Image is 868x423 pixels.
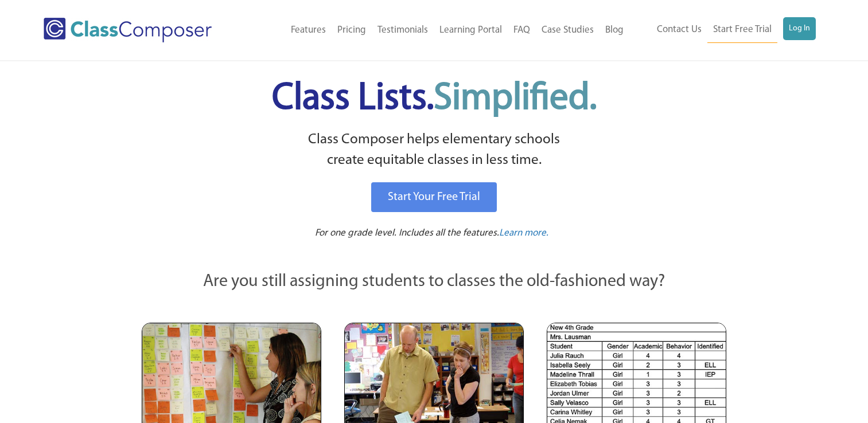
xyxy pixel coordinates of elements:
[707,17,777,43] a: Start Free Trial
[499,226,548,241] a: Learn more.
[371,182,497,212] a: Start Your Free Trial
[651,17,707,42] a: Contact Us
[315,228,499,238] span: For one grade level. Includes all the features.
[372,18,434,43] a: Testimonials
[332,18,372,43] a: Pricing
[140,130,729,171] p: Class Composer helps elementary schools create equitable classes in less time.
[247,18,629,43] nav: Header Menu
[272,80,597,117] span: Class Lists.
[285,18,332,43] a: Features
[388,191,480,203] span: Start Your Free Trial
[499,228,548,238] span: Learn more.
[508,18,536,43] a: FAQ
[44,18,212,42] img: Class Composer
[434,80,597,117] span: Simplified.
[629,17,816,43] nav: Header Menu
[434,18,508,43] a: Learning Portal
[536,18,600,43] a: Case Studies
[142,269,727,295] p: Are you still assigning students to classes the old-fashioned way?
[783,17,816,40] a: Log In
[600,18,629,43] a: Blog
